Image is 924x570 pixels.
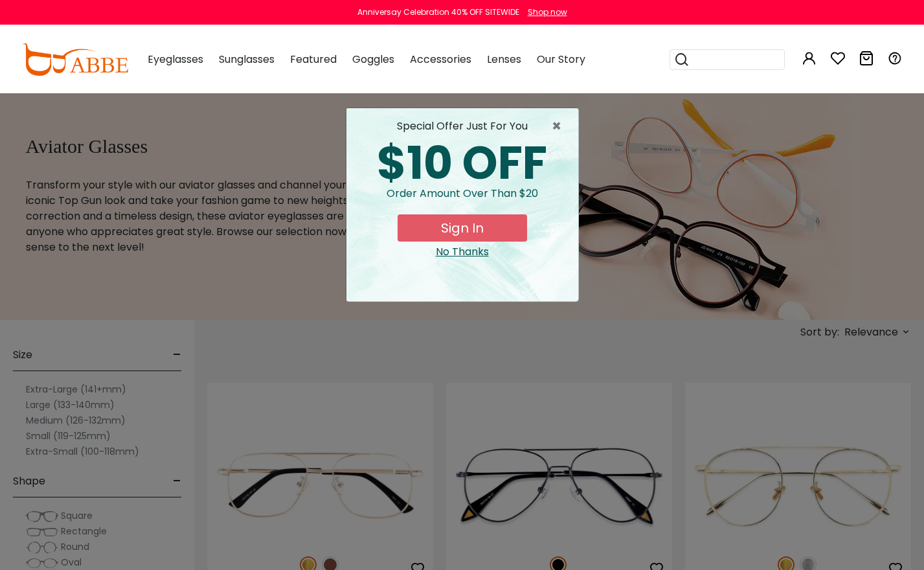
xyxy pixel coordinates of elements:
div: Shop now [528,6,567,18]
button: Sign In [398,214,527,242]
span: × [552,119,568,134]
span: Eyeglasses [148,52,203,67]
button: Close [552,119,568,134]
div: Order amount over than $20 [357,186,568,214]
div: special offer just for you [357,119,568,134]
div: Anniversay Celebration 40% OFF SITEWIDE [357,6,519,18]
img: abbeglasses.com [22,43,128,76]
div: Close [357,244,568,260]
span: Lenses [487,52,521,67]
span: Accessories [410,52,471,67]
span: Sunglasses [219,52,275,67]
div: $10 OFF [357,141,568,186]
span: Our Story [537,52,585,67]
a: Shop now [521,6,567,17]
span: Featured [290,52,337,67]
span: Goggles [352,52,394,67]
